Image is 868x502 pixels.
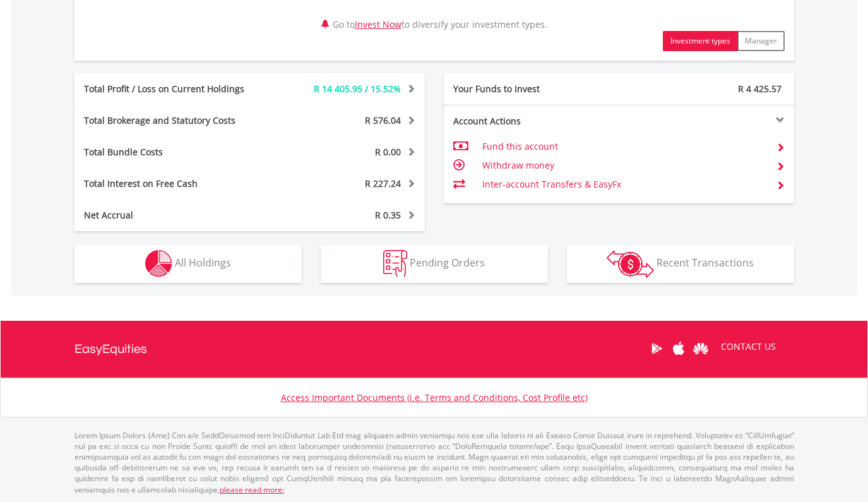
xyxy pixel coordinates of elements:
[444,115,619,128] div: Account Actions
[690,329,712,368] a: Huawei
[74,83,279,95] div: Total Profit / Loss on Current Holdings
[444,83,619,95] div: Your Funds to Invest
[482,175,766,194] td: Inter-account Transfers & EasyFx
[281,391,588,403] a: Access Important Documents (i.e. Terms and Conditions, Cost Profile etc)
[74,430,794,495] p: Lorem Ipsum Dolors (Ame) Con a/e SeddOeiusmod tem InciDiduntut Lab Etd mag aliquaen admin veniamq...
[314,83,401,95] span: R 14 405.95 / 15.52%
[74,209,279,222] div: Net Accrual
[365,177,401,189] span: R 227.24
[646,329,668,368] a: Google Play
[145,250,172,277] img: holdings-wht.png
[74,177,279,190] div: Total Interest on Free Cash
[607,250,654,278] img: transactions-zar-wht.png
[663,31,738,51] button: Investment types
[668,329,690,368] a: Apple
[321,245,548,283] button: Pending Orders
[74,245,302,283] button: All Holdings
[567,245,794,283] button: Recent Transactions
[657,256,754,270] span: Recent Transactions
[74,114,279,127] div: Total Brokerage and Statutory Costs
[712,329,785,364] a: CONTACT US
[175,256,231,270] span: All Holdings
[220,484,284,495] a: please read more:
[410,256,485,270] span: Pending Orders
[737,31,785,51] button: Manager
[482,137,766,156] td: Fund this account
[383,250,407,277] img: pending_instructions-wht.png
[375,209,401,221] span: R 0.35
[74,321,147,378] a: EasyEquities
[482,156,766,175] td: Withdraw money
[365,114,401,126] span: R 576.04
[74,146,279,158] div: Total Bundle Costs
[375,146,401,158] span: R 0.00
[738,83,782,95] span: R 4 425.57
[355,18,401,30] a: Invest Now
